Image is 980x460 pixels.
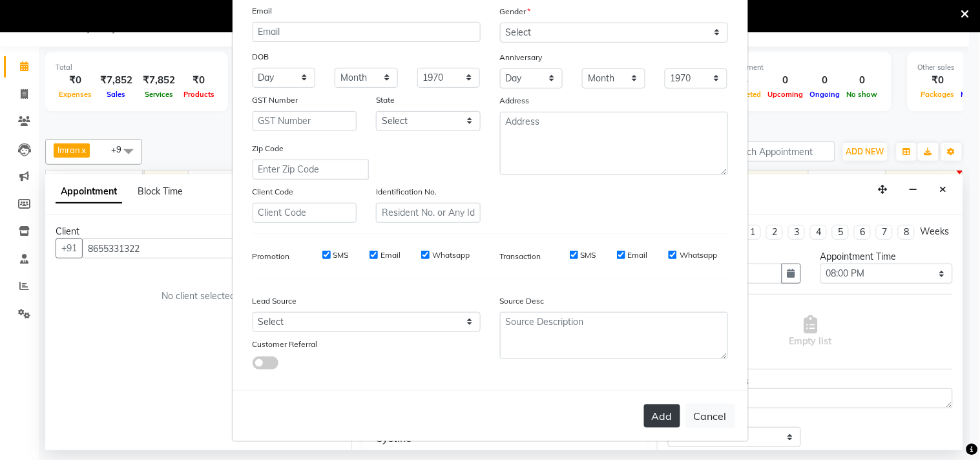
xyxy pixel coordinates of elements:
input: Client Code [253,203,357,223]
button: Cancel [685,404,735,428]
label: DOB [253,51,269,63]
button: Add [644,404,680,428]
label: Email [253,5,273,17]
input: Resident No. or Any Id [376,203,481,223]
input: Email [253,22,481,42]
label: Gender [500,6,531,17]
label: Email [381,249,401,261]
label: Customer Referral [253,339,318,350]
label: Address [500,95,530,107]
label: Whatsapp [680,249,717,261]
input: GST Number [253,111,357,131]
label: Promotion [253,251,290,262]
label: Zip Code [253,143,284,154]
label: Identification No. [376,186,437,198]
label: Transaction [500,251,541,262]
label: Lead Source [253,295,297,307]
label: SMS [581,249,596,261]
label: GST Number [253,94,298,106]
label: Client Code [253,186,294,198]
label: Anniversary [500,52,543,63]
input: Enter Zip Code [253,160,369,180]
label: SMS [333,249,349,261]
label: Source Desc [500,295,545,307]
label: State [376,94,395,106]
label: Email [628,249,648,261]
label: Whatsapp [432,249,470,261]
